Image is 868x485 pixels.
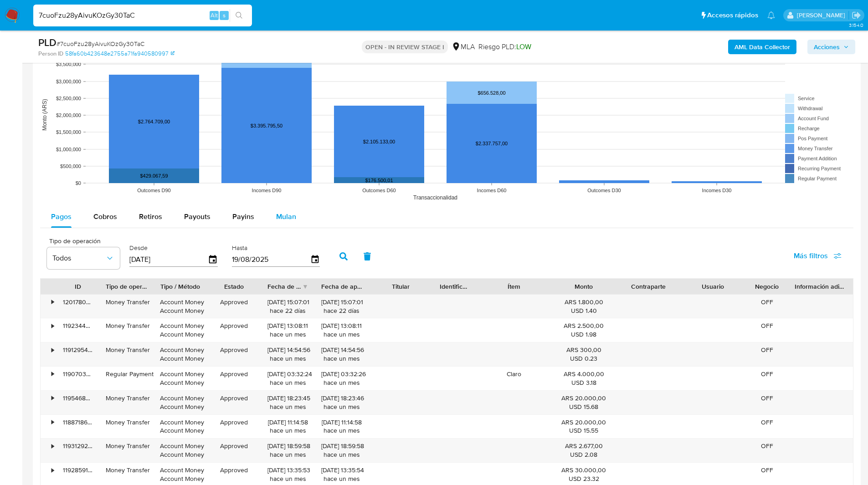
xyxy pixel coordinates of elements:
[814,40,840,54] span: Acciones
[707,10,758,20] span: Accesos rápidos
[478,42,531,52] span: Riesgo PLD:
[516,41,531,52] span: LOW
[230,9,248,22] button: search-icon
[797,11,848,20] p: matiasagustin.white@mercadolibre.com
[211,11,218,20] span: Alt
[362,41,448,53] p: OPEN - IN REVIEW STAGE I
[223,11,226,20] span: s
[56,39,144,48] span: # 7cuoFzu28yAivuKOzGy30TaC
[38,35,56,50] b: PLD
[452,42,475,52] div: MLA
[767,11,775,19] a: Notificaciones
[38,50,63,58] b: Person ID
[728,40,796,54] button: AML Data Collector
[33,10,252,21] input: Buscar usuario o caso...
[849,21,863,29] span: 3.154.0
[807,40,855,54] button: Acciones
[852,10,861,20] a: Salir
[65,50,175,58] a: 58fa60b423648e2755a71fa940580997
[734,40,790,54] b: AML Data Collector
